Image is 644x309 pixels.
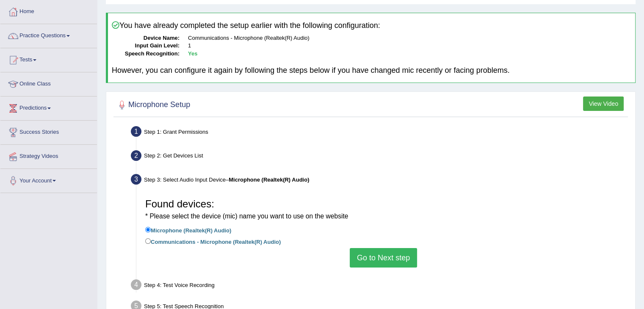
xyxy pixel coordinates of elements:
label: Communications - Microphone (Realtek(R) Audio) [145,237,281,246]
a: Success Stories [0,121,97,142]
dd: 1 [188,42,631,50]
div: Step 2: Get Devices List [127,148,631,166]
b: Yes [188,50,197,57]
b: Microphone (Realtek(R) Audio) [229,177,309,183]
dd: Communications - Microphone (Realtek(R) Audio) [188,34,631,42]
h3: Found devices: [145,199,622,221]
div: Step 3: Select Audio Input Device [127,171,631,190]
h4: However, you can configure it again by following the steps below if you have changed mic recently... [112,66,631,75]
input: Microphone (Realtek(R) Audio) [145,227,151,232]
div: Step 1: Grant Permissions [127,124,631,142]
dt: Speech Recognition: [112,50,180,58]
h4: You have already completed the setup earlier with the following configuration: [112,21,631,30]
button: View Video [583,97,624,111]
span: – [226,177,309,183]
a: Practice Questions [0,24,97,45]
a: Your Account [0,169,97,190]
small: * Please select the device (mic) name you want to use on the website [145,212,348,220]
a: Strategy Videos [0,145,97,166]
a: Predictions [0,97,97,118]
label: Microphone (Realtek(R) Audio) [145,225,231,235]
button: Go to Next step [350,248,417,268]
input: Communications - Microphone (Realtek(R) Audio) [145,238,151,244]
h2: Microphone Setup [116,99,190,111]
div: Step 4: Test Voice Recording [127,277,631,295]
dt: Device Name: [112,34,180,42]
a: Online Class [0,72,97,94]
a: Tests [0,48,97,69]
dt: Input Gain Level: [112,42,180,50]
